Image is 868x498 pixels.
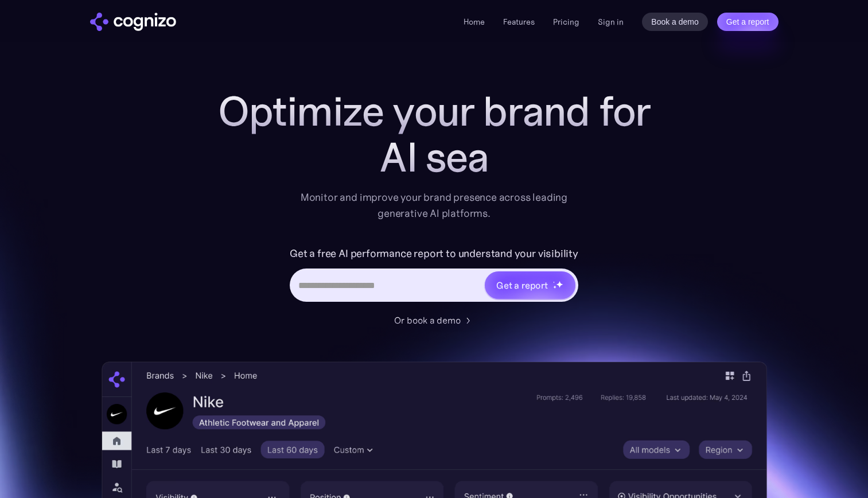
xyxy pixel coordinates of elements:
[394,313,474,327] a: Or book a demo
[290,244,578,263] label: Get a free AI performance report to understand your visibility
[394,313,461,327] div: Or book a demo
[553,285,557,289] img: star
[90,13,176,31] a: home
[642,13,708,31] a: Book a demo
[205,88,664,134] h1: Optimize your brand for
[553,17,579,27] a: Pricing
[484,270,577,300] a: Get a reportstarstarstar
[496,278,548,292] div: Get a report
[464,17,485,27] a: Home
[205,134,664,180] div: AI sea
[717,13,779,31] a: Get a report
[90,13,176,31] img: cognizo logo
[503,17,535,27] a: Features
[293,189,575,221] div: Monitor and improve your brand presence across leading generative AI platforms.
[556,281,563,288] img: star
[553,281,555,283] img: star
[598,15,624,29] a: Sign in
[290,244,578,308] form: Hero URL Input Form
